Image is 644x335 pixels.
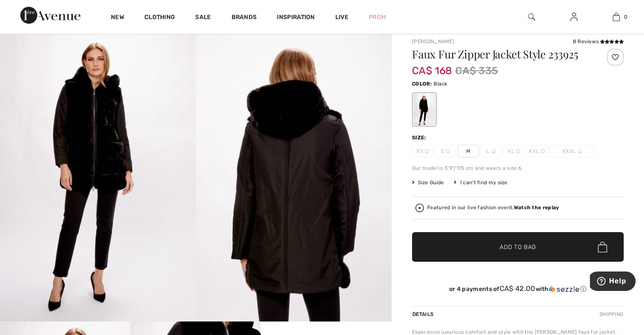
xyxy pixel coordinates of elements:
[412,164,624,172] div: Our model is 5'9"/175 cm and wears a size 6.
[514,205,559,210] strong: Watch the replay
[458,145,479,158] span: M
[335,13,348,22] a: Live
[20,7,80,24] img: 1ère Avenue
[435,145,456,158] span: S
[570,12,578,22] img: My Info
[455,63,498,78] span: CA$ 335
[412,285,624,296] div: or 4 payments ofCA$ 42.00withSezzle Click to learn more about Sezzle
[516,149,520,153] img: ring-m.svg
[590,271,636,293] iframe: Opens a widget where you can find more information
[578,149,582,153] img: ring-m.svg
[232,14,257,22] a: Brands
[503,145,525,158] span: XL
[597,307,624,322] div: Shipping
[572,38,624,45] div: 8 Reviews
[454,179,507,186] div: I can't find my size
[277,14,315,22] span: Inspiration
[369,13,386,22] a: Prom
[549,285,579,293] img: Sezzle
[624,13,627,21] span: 0
[412,307,436,322] div: Details
[446,149,450,153] img: ring-m.svg
[415,204,424,212] img: Watch the replay
[413,94,435,125] div: Black
[492,149,496,153] img: ring-m.svg
[412,179,444,186] span: Size Guide
[526,145,547,158] span: XXL
[412,285,624,293] div: or 4 payments of with
[196,28,392,321] img: Faux Fur Zipper Jacket Style 233925. 2
[412,145,433,158] span: XS
[500,284,536,293] span: CA$ 42.00
[427,205,559,210] div: Featured in our live fashion event.
[412,49,589,60] h1: Faux Fur Zipper Jacket Style 233925
[412,56,452,77] span: CA$ 168
[598,241,607,252] img: Bag.svg
[412,134,428,141] div: Size:
[595,12,637,22] a: 0
[549,145,595,158] span: XXXL
[412,39,454,44] a: [PERSON_NAME]
[412,81,432,87] span: Color:
[434,81,448,87] span: Black
[144,14,175,22] a: Clothing
[481,145,502,158] span: L
[528,12,535,22] img: search the website
[412,232,624,262] button: Add to Bag
[111,14,124,22] a: New
[541,149,545,153] img: ring-m.svg
[500,243,536,252] span: Add to Bag
[425,149,429,153] img: ring-m.svg
[564,12,584,22] a: Sign In
[613,12,620,22] img: My Bag
[195,14,211,22] a: Sale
